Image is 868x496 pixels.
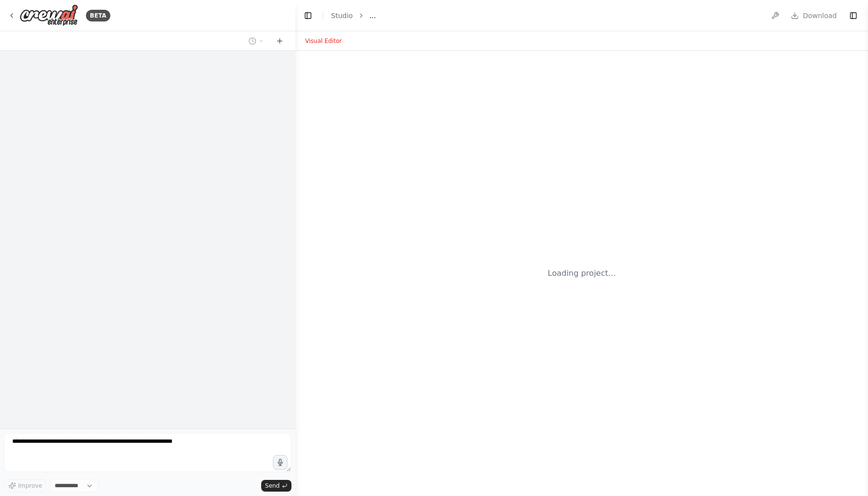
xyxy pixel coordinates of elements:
button: Click to speak your automation idea [273,455,288,470]
button: Improve [4,479,46,492]
img: Logo [20,4,78,26]
nav: breadcrumb [331,11,376,21]
span: ... [370,11,376,21]
div: BETA [86,10,110,21]
button: Send [261,480,291,492]
span: Send [265,482,280,490]
button: Visual Editor [299,35,348,47]
span: Improve [18,482,42,490]
div: Loading project... [548,268,616,279]
button: Hide left sidebar [301,9,315,22]
button: Switch to previous chat [245,35,268,47]
button: Show right sidebar [847,9,860,22]
a: Studio [331,12,353,20]
button: Start a new chat [272,35,288,47]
